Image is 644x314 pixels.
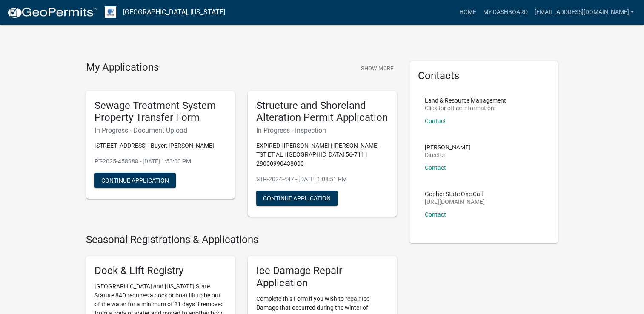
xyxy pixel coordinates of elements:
[94,100,226,124] h5: Sewage Treatment System Property Transfer Form
[455,4,479,20] a: Home
[425,152,470,158] p: Director
[123,5,225,20] a: [GEOGRAPHIC_DATA], [US_STATE]
[94,157,226,166] p: PT-2025-458988 - [DATE] 1:53:00 PM
[94,126,226,134] h6: In Progress - Document Upload
[256,100,388,124] h5: Structure and Shoreland Alteration Permit Application
[256,126,388,134] h6: In Progress - Inspection
[418,70,550,82] h5: Contacts
[425,211,446,218] a: Contact
[531,4,637,20] a: [EMAIL_ADDRESS][DOMAIN_NAME]
[105,6,116,18] img: Otter Tail County, Minnesota
[94,173,176,188] button: Continue Application
[425,199,485,205] p: [URL][DOMAIN_NAME]
[425,97,506,103] p: Land & Resource Management
[86,61,159,74] h4: My Applications
[479,4,531,20] a: My Dashboard
[256,141,388,168] p: EXPIRED | [PERSON_NAME] | [PERSON_NAME] TST ET AL | [GEOGRAPHIC_DATA] 56-711 | 28000990438000
[256,175,388,184] p: STR-2024-447 - [DATE] 1:08:51 PM
[358,61,397,75] button: Show More
[425,105,506,111] p: Click for office information:
[425,144,470,150] p: [PERSON_NAME]
[94,141,226,150] p: [STREET_ADDRESS] | Buyer: [PERSON_NAME]
[425,164,446,171] a: Contact
[256,191,338,206] button: Continue Application
[425,117,446,124] a: Contact
[425,191,485,197] p: Gopher State One Call
[86,234,397,246] h4: Seasonal Registrations & Applications
[256,265,388,289] h5: Ice Damage Repair Application
[94,265,226,277] h5: Dock & Lift Registry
